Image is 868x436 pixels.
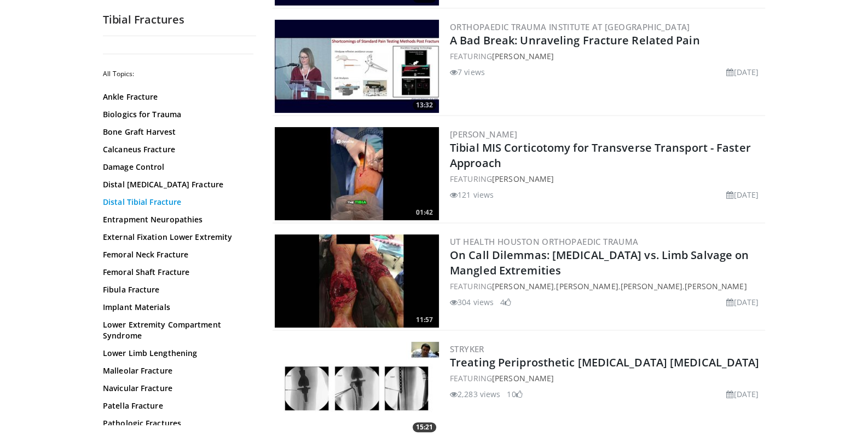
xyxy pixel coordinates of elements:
[726,388,759,400] li: [DATE]
[103,418,251,429] a: Pathologic Fractures
[685,281,747,291] a: [PERSON_NAME]
[450,50,763,62] div: FEATURING
[450,66,485,78] li: 7 views
[103,383,251,394] a: Navicular Fracture
[103,267,251,278] a: Femoral Shaft Fracture
[275,234,439,328] a: 11:57
[450,388,500,400] li: 2,283 views
[492,174,554,184] a: [PERSON_NAME]
[450,140,751,170] a: Tibial MIS Corticotomy for Transverse Transport - Faster Approach
[726,66,759,78] li: [DATE]
[450,280,763,292] div: FEATURING , , ,
[726,296,759,308] li: [DATE]
[450,372,763,384] div: FEATURING
[413,315,436,325] span: 11:57
[621,281,682,291] a: [PERSON_NAME]
[492,281,554,291] a: [PERSON_NAME]
[556,281,618,291] a: [PERSON_NAME]
[450,236,638,247] a: UT Health Houston Orthopaedic Trauma
[103,365,251,376] a: Malleolar Fracture
[450,173,763,185] div: FEATURING
[507,388,522,400] li: 10
[492,373,554,383] a: [PERSON_NAME]
[450,33,700,48] a: A Bad Break: Unraveling Fracture Related Pain
[103,214,251,225] a: Entrapment Neuropathies
[103,13,256,27] h2: Tibial Fractures
[275,127,439,220] img: 7182cd45-c2c4-4f10-9ba4-d6fbab27edb9.300x170_q85_crop-smart_upscale.jpg
[275,20,439,113] a: 13:32
[103,109,251,120] a: Biologics for Trauma
[275,342,439,435] img: 1aa7ce03-a29e-4220-923d-1b96650c6b94.300x170_q85_crop-smart_upscale.jpg
[500,296,511,308] li: 4
[103,249,251,260] a: Femoral Neck Fracture
[726,189,759,200] li: [DATE]
[450,129,517,140] a: [PERSON_NAME]
[413,422,436,432] span: 15:21
[450,248,749,278] a: On Call Dilemmas: [MEDICAL_DATA] vs. Limb Salvage on Mangled Extremities
[492,51,554,61] a: [PERSON_NAME]
[275,127,439,220] a: 01:42
[450,343,484,354] a: Stryker
[275,342,439,435] a: 15:21
[275,20,439,113] img: 88f22219-36f8-4103-a18b-ed447c1f6f40.300x170_q85_crop-smart_upscale.jpg
[103,319,251,341] a: Lower Extremity Compartment Syndrome
[450,189,494,200] li: 121 views
[103,284,251,295] a: Fibula Fracture
[103,302,251,313] a: Implant Materials
[275,234,439,328] img: 42398ff4-cef3-48c8-b71b-396728edba45.300x170_q85_crop-smart_upscale.jpg
[413,100,436,110] span: 13:32
[103,348,251,359] a: Lower Limb Lengthening
[413,208,436,217] span: 01:42
[103,144,251,155] a: Calcaneus Fracture
[103,179,251,190] a: Distal [MEDICAL_DATA] Fracture
[450,296,494,308] li: 304 views
[103,232,251,243] a: External Fixation Lower Extremity
[103,400,251,411] a: Patella Fracture
[103,197,251,208] a: Distal Tibial Fracture
[103,70,253,78] h2: All Topics:
[450,21,690,32] a: Orthopaedic Trauma Institute at [GEOGRAPHIC_DATA]
[103,127,251,137] a: Bone Graft Harvest
[450,355,759,370] a: Treating Periprosthetic [MEDICAL_DATA] [MEDICAL_DATA]
[103,162,251,173] a: Damage Control
[103,91,251,102] a: Ankle Fracture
